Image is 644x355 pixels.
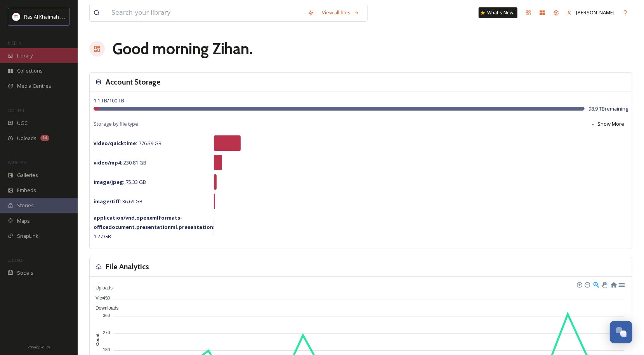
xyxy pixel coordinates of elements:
strong: video/quicktime : [94,140,137,147]
a: [PERSON_NAME] [563,5,618,20]
span: COLLECT [8,107,24,113]
a: What's New [479,7,517,18]
text: Count [95,333,100,346]
span: SOCIALS [8,257,23,263]
div: 14 [40,135,49,141]
strong: video/mp4 : [94,159,122,166]
tspan: 360 [103,313,110,318]
span: Uploads [17,135,36,142]
div: Selection Zoom [593,281,599,287]
span: Uploads [90,285,113,291]
span: 75.33 GB [94,178,146,185]
span: MEDIA [8,40,21,46]
span: 230.81 GB [94,159,146,166]
span: Media Centres [17,82,51,90]
span: Views [90,295,108,301]
span: SnapLink [17,232,38,240]
span: [PERSON_NAME] [576,9,614,16]
span: 1.27 GB [94,214,215,240]
span: Privacy Policy [28,345,50,350]
div: Panning [602,282,606,287]
div: Zoom Out [584,282,590,287]
span: Downloads [90,305,118,311]
h1: Good morning Zihan . [113,37,253,61]
span: UGC [17,119,28,127]
span: WIDGETS [8,159,26,165]
div: Reset Zoom [610,281,617,287]
input: Search your library [108,4,304,21]
a: View all files [318,5,363,20]
tspan: 450 [103,296,110,300]
span: 1.1 TB / 100 TB [94,97,124,104]
span: 98.9 TB remaining [588,105,628,113]
strong: image/tiff : [94,198,121,205]
button: Open Chat [610,321,632,343]
span: Socials [17,269,33,277]
strong: application/vnd.openxmlformats-officedocument.presentationml.presentation : [94,214,215,230]
div: Zoom In [576,282,582,287]
span: Collections [17,67,43,74]
span: Storage by file type [94,120,138,128]
div: Menu [618,281,625,287]
h3: Account Storage [106,76,161,88]
img: Logo_RAKTDA_RGB-01.png [12,13,20,21]
span: Galleries [17,171,38,179]
tspan: 270 [103,330,110,335]
strong: image/jpeg : [94,178,125,185]
button: Show More [587,116,628,132]
a: Privacy Policy [28,342,50,351]
span: Stories [17,202,34,209]
span: Maps [17,217,30,225]
h3: File Analytics [106,261,149,272]
tspan: 180 [103,347,110,352]
span: Embeds [17,187,36,194]
span: Library [17,52,33,59]
span: 36.69 GB [94,198,142,205]
span: 776.39 GB [94,140,161,147]
span: Ras Al Khaimah Tourism Development Authority [24,13,134,20]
